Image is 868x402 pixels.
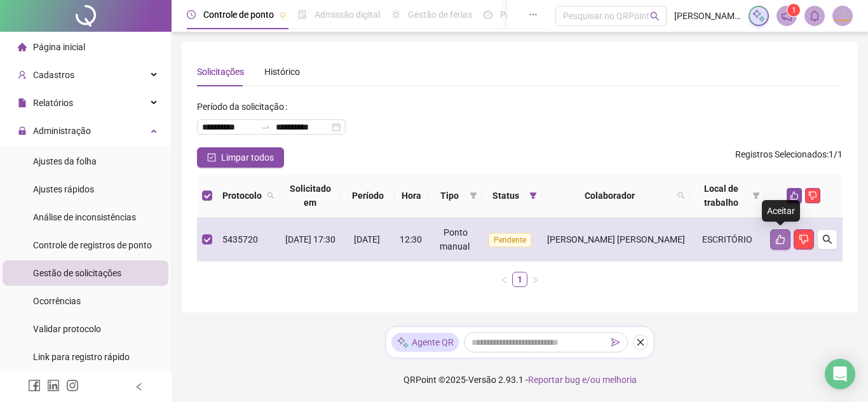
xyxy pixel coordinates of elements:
[33,240,152,250] span: Controle de registros de ponto
[33,268,121,278] span: Gestão de solicitações
[264,65,300,79] div: Histórico
[222,234,258,245] span: 5435720
[33,42,85,52] span: Página inicial
[833,6,852,25] img: 18328
[33,212,136,222] span: Análise de inconsistências
[547,234,685,245] span: [PERSON_NAME] [PERSON_NAME]
[391,10,400,19] span: sun
[529,192,537,199] span: filter
[808,191,817,200] span: dislike
[354,234,380,245] span: [DATE]
[267,192,275,199] span: search
[434,189,465,203] span: Tipo
[221,151,274,164] span: Limpar todos
[18,43,27,51] span: home
[33,98,73,108] span: Relatórios
[222,189,262,203] span: Protocolo
[752,192,760,199] span: filter
[527,186,539,205] span: filter
[825,359,855,389] div: Open Intercom Messenger
[66,379,79,392] span: instagram
[33,296,81,306] span: Ocorrências
[531,276,539,284] span: right
[397,336,409,349] img: sparkle-icon.fc2bf0ac1784a2077858766a79e2daf3.svg
[674,9,741,23] span: [PERSON_NAME] ADVOGADOS
[527,272,543,287] button: right
[285,234,336,245] span: [DATE] 17:30
[197,147,284,168] button: Limpar todos
[781,10,792,22] span: notification
[135,382,144,391] span: left
[529,10,538,19] span: ellipsis
[18,70,27,79] span: user-add
[470,192,477,199] span: filter
[695,182,747,210] span: Local de trabalho
[18,98,27,107] span: file
[203,10,274,20] span: Controle de ponto
[735,149,827,159] span: Registros Selecionados
[799,234,809,245] span: dislike
[497,272,512,287] li: Página anterior
[822,234,832,245] span: search
[315,10,380,20] span: Admissão digital
[677,192,685,199] span: search
[787,4,800,17] sup: 1
[280,174,341,218] th: Solicitado em
[501,276,508,284] span: left
[468,375,496,385] span: Versão
[762,200,800,222] div: Aceitar
[197,65,244,79] div: Solicitações
[172,358,868,402] footer: QRPoint © 2025 - 2.93.1 -
[279,11,287,19] span: pushpin
[484,10,492,19] span: dashboard
[400,234,422,245] span: 12:30
[207,153,216,162] span: check-square
[33,70,74,80] span: Cadastros
[611,338,620,347] span: send
[261,122,271,132] span: swap-right
[264,186,277,205] span: search
[512,272,527,287] li: 1
[467,186,480,205] span: filter
[675,186,688,205] span: search
[18,126,27,135] span: lock
[33,126,91,136] span: Administração
[33,156,97,166] span: Ajustes da folha
[527,272,543,287] li: Próxima página
[752,9,766,23] img: sparkle-icon.fc2bf0ac1784a2077858766a79e2daf3.svg
[497,272,512,287] button: left
[261,122,271,132] span: to
[735,147,843,168] span: : 1 / 1
[547,189,672,203] span: Colaborador
[790,191,799,200] span: like
[33,352,130,362] span: Link para registro rápido
[500,10,550,20] span: Painel do DP
[489,233,531,247] span: Pendente
[809,10,820,22] span: bell
[487,189,524,203] span: Status
[28,379,41,392] span: facebook
[792,6,796,15] span: 1
[47,379,60,392] span: linkedin
[690,218,765,262] td: ESCRITÓRIO
[395,174,429,218] th: Hora
[341,174,395,218] th: Período
[513,272,527,286] a: 1
[197,97,292,117] label: Período da solicitação
[298,10,307,19] span: file-done
[636,338,645,347] span: close
[33,184,94,194] span: Ajustes rápidos
[391,333,459,352] div: Agente QR
[408,10,472,20] span: Gestão de férias
[187,10,196,19] span: clock-circle
[775,234,785,245] span: like
[33,324,101,334] span: Validar protocolo
[750,179,763,212] span: filter
[650,11,660,21] span: search
[440,227,470,251] span: Ponto manual
[528,375,637,385] span: Reportar bug e/ou melhoria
